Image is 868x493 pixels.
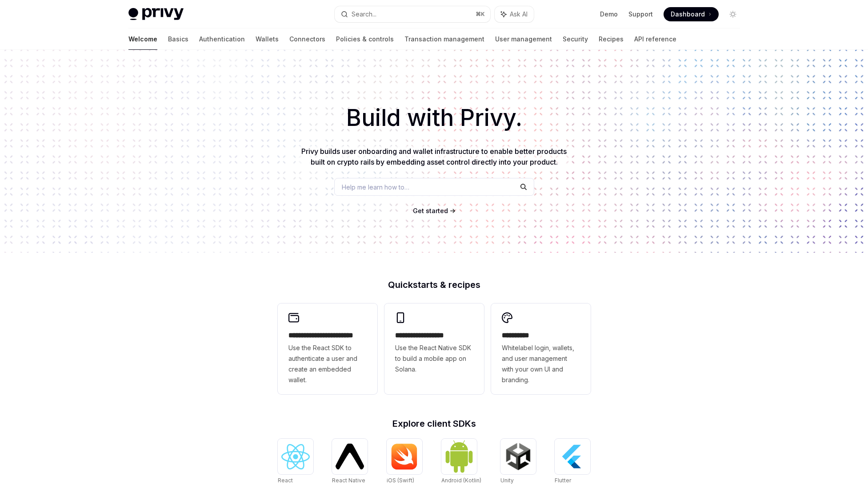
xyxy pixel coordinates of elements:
[664,7,719,21] a: Dashboard
[301,147,567,166] span: Privy builds user onboarding and wallet infrastructure to enable better products built on crypto ...
[384,303,484,394] a: **** **** **** ***Use the React Native SDK to build a mobile app on Solana.
[256,28,279,50] a: Wallets
[289,28,325,50] a: Connectors
[278,280,591,289] h2: Quickstarts & recipes
[395,343,473,375] span: Use the React Native SDK to build a mobile app on Solana.
[199,28,245,50] a: Authentication
[500,439,536,485] a: UnityUnity
[495,28,552,50] a: User management
[128,28,157,50] a: Welcome
[491,303,591,394] a: **** *****Whitelabel login, wallets, and user management with your own UI and branding.
[342,182,409,192] span: Help me learn how to…
[336,28,394,50] a: Policies & controls
[336,444,364,469] img: React Native
[387,477,414,484] span: iOS (Swift)
[441,439,481,485] a: Android (Kotlin)Android (Kotlin)
[563,28,588,50] a: Security
[14,101,854,135] h1: Build with Privy.
[335,6,490,22] button: Search...⌘K
[500,477,514,484] span: Unity
[441,477,481,484] span: Android (Kotlin)
[168,28,188,50] a: Basics
[387,439,422,485] a: iOS (Swift)iOS (Swift)
[281,444,310,469] img: React
[600,10,618,19] a: Demo
[558,442,587,471] img: Flutter
[634,28,676,50] a: API reference
[278,439,313,485] a: ReactReact
[726,7,740,21] button: Toggle dark mode
[555,439,590,485] a: FlutterFlutter
[599,28,624,50] a: Recipes
[332,477,365,484] span: React Native
[476,11,485,18] span: ⌘ K
[502,343,580,385] span: Whitelabel login, wallets, and user management with your own UI and branding.
[510,10,528,19] span: Ask AI
[445,440,473,473] img: Android (Kotlin)
[555,477,571,484] span: Flutter
[671,10,705,19] span: Dashboard
[332,439,368,485] a: React NativeReact Native
[288,343,367,385] span: Use the React SDK to authenticate a user and create an embedded wallet.
[413,207,448,214] span: Get started
[278,477,293,484] span: React
[495,6,534,22] button: Ask AI
[504,442,532,471] img: Unity
[278,419,591,428] h2: Explore client SDKs
[390,443,419,470] img: iOS (Swift)
[413,206,448,215] a: Get started
[352,9,376,20] div: Search...
[404,28,484,50] a: Transaction management
[628,10,653,19] a: Support
[128,8,184,20] img: light logo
